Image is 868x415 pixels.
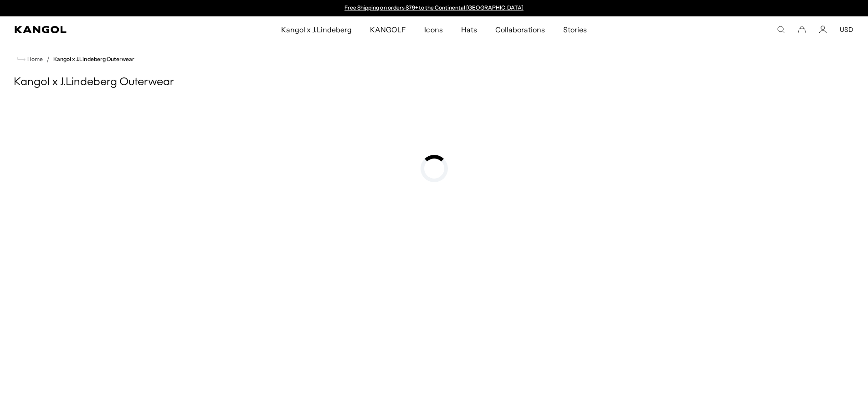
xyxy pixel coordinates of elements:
button: Cart [798,26,806,34]
li: / [43,54,50,65]
a: Icons [415,16,452,43]
a: Kangol x J.Lindeberg Outerwear [53,56,134,62]
span: Home [26,56,43,62]
slideshow-component: Announcement bar [340,5,528,12]
span: Hats [461,16,477,43]
a: Account [819,26,827,34]
h1: Kangol x J.Lindeberg Outerwear [14,76,854,89]
span: Icons [424,16,442,43]
a: Stories [554,16,596,43]
a: Home [17,55,43,63]
span: Collaborations [495,16,545,43]
div: 1 of 2 [340,5,528,12]
a: KANGOLF [361,16,415,43]
a: Free Shipping on orders $79+ to the Continental [GEOGRAPHIC_DATA] [344,4,524,11]
button: USD [840,26,853,34]
span: Stories [563,16,587,43]
a: Kangol [15,26,186,33]
summary: Search here [777,26,785,34]
span: Kangol x J.Lindeberg [281,16,352,43]
a: Collaborations [486,16,554,43]
a: Kangol x J.Lindeberg [272,16,361,43]
span: KANGOLF [370,16,406,43]
div: Announcement [340,5,528,12]
a: Hats [452,16,486,43]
